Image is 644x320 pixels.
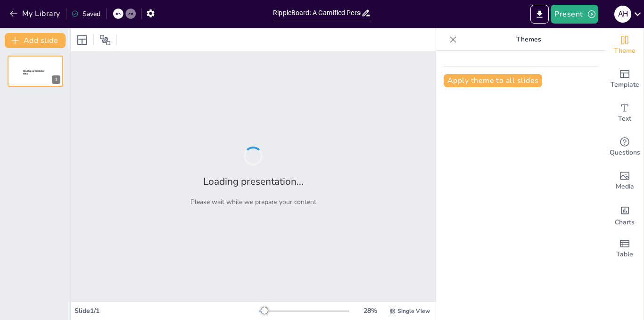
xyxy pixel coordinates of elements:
button: Add slide [5,33,66,48]
span: Theme [614,46,636,56]
div: Layout [74,33,90,48]
button: My Library [7,6,64,21]
h2: Loading presentation... [203,175,304,188]
span: Single View [397,307,430,315]
span: Table [616,249,633,260]
button: Export to PowerPoint [530,5,549,24]
span: Media [616,181,634,192]
div: Slide 1 / 1 [74,306,259,315]
button: Present [551,5,598,24]
button: A H [614,5,631,24]
div: Add text boxes [606,96,644,130]
div: Change the overall theme [606,28,644,62]
span: Sendsteps presentation editor [23,70,44,75]
div: Add a table [606,232,644,266]
span: Charts [615,217,635,228]
div: Add charts and graphs [606,198,644,232]
div: 1 [8,56,63,87]
div: 1 [52,75,60,84]
div: Add images, graphics, shapes or video [606,164,644,198]
button: Apply theme to all slides [444,74,542,87]
span: Position [99,34,111,46]
input: Insert title [273,6,361,20]
div: Add ready made slides [606,62,644,96]
span: Template [611,80,639,90]
div: 28 % [359,306,381,315]
span: Text [618,114,631,124]
p: Themes [461,28,596,51]
p: Please wait while we prepare your content [190,197,316,206]
span: Questions [610,148,640,158]
div: Saved [71,9,100,18]
div: Get real-time input from your audience [606,130,644,164]
div: A H [614,6,631,23]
